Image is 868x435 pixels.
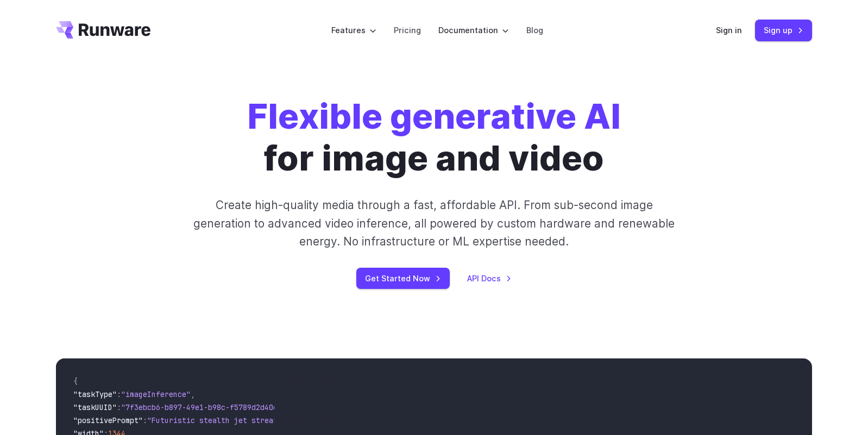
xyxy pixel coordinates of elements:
label: Features [331,24,376,36]
span: "Futuristic stealth jet streaking through a neon-lit cityscape with glowing purple exhaust" [147,415,543,425]
span: : [117,402,121,412]
span: "taskUUID" [73,402,117,412]
span: "7f3ebcb6-b897-49e1-b98c-f5789d2d40d7" [121,402,286,412]
a: Get Started Now [356,268,450,289]
a: Go to / [56,21,150,39]
a: Sign up [755,20,812,41]
label: Documentation [438,24,509,36]
p: Create high-quality media through a fast, affordable API. From sub-second image generation to adv... [192,196,676,250]
a: Blog [526,24,543,36]
strong: Flexible generative AI [247,95,621,137]
span: { [73,376,78,386]
span: : [117,389,121,399]
span: : [143,415,147,425]
a: API Docs [467,272,512,285]
h1: for image and video [247,96,621,179]
span: "positivePrompt" [73,415,143,425]
a: Sign in [716,24,742,36]
span: , [191,389,195,399]
span: "imageInference" [121,389,191,399]
span: "taskType" [73,389,117,399]
a: Pricing [394,24,421,36]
